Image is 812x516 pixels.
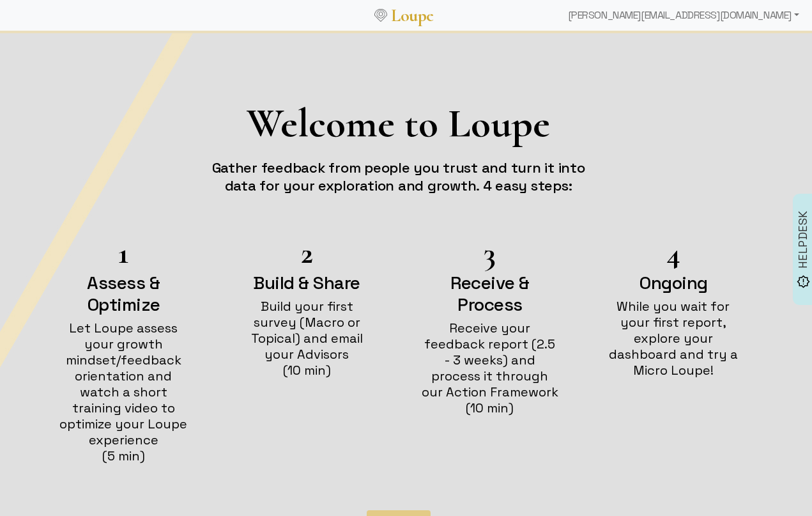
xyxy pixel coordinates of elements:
[563,3,804,28] div: [PERSON_NAME][EMAIL_ADDRESS][DOMAIN_NAME]
[238,272,375,293] h2: Build & Share
[238,299,375,379] h4: Build your first survey (Macro or Topical) and email your Advisors (10 min)
[55,272,192,315] h2: Assess & Optimize
[421,320,558,416] h4: Receive your feedback report (2.5 - 3 weeks) and process it through our Action Framework (10 min)
[207,159,590,194] h3: Gather feedback from people you trust and turn it into data for your exploration and growth. 4 ea...
[797,274,810,288] img: brightness_alert_FILL0_wght500_GRAD0_ops.svg
[55,240,192,267] h1: 1
[604,299,742,379] h4: While you wait for your first report, explore your dashboard and try a Micro Loupe!
[50,98,747,148] h1: Welcome to Loupe
[421,240,558,267] h1: 3
[604,272,742,293] h2: Ongoing
[421,272,558,315] h2: Receive & Process
[374,9,387,22] img: Loupe Logo
[238,240,375,267] h1: 2
[604,240,742,267] h1: 4
[55,320,192,464] h4: Let Loupe assess your growth mindset/feedback orientation and watch a short training video to opt...
[387,4,438,27] a: Loupe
